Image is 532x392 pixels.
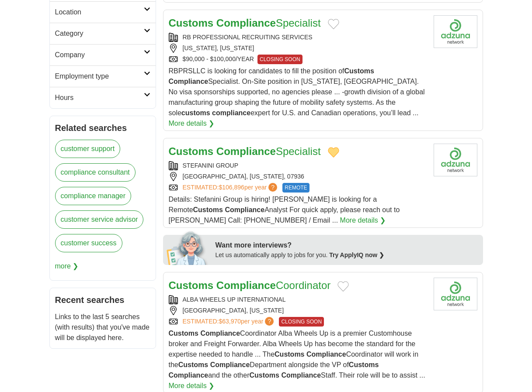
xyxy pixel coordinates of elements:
[328,19,339,29] button: Add to favorite jobs
[178,361,208,368] strong: Customs
[257,55,303,64] span: CLOSING SOON
[169,330,425,379] span: Coordinator Alba Wheels Up is a premier Customhouse broker and Freight Forwarder. Alba Wheels Up ...
[268,183,277,192] span: ?
[50,65,156,87] a: Employment type
[216,145,276,157] strong: Compliance
[55,93,144,103] h2: Hours
[55,50,144,60] h2: Company
[169,44,427,53] div: [US_STATE], [US_STATE]
[169,381,215,391] a: More details ❯
[337,281,349,292] button: Add to favorite jobs
[55,140,121,158] a: customer support
[434,278,477,310] img: Company logo
[328,147,339,158] button: Add to favorite jobs
[55,234,122,252] a: customer success
[193,206,223,213] strong: Customs
[55,293,150,306] h2: Recent searches
[265,317,274,326] span: ?
[183,183,279,193] a: ESTIMATED:$106,896per year?
[169,33,427,42] div: RB PROFESSIONAL RECRUITING SERVICES
[169,196,400,224] span: Details: Stefanini Group is hiring! [PERSON_NAME] is looking for a Remote Analyst For quick apply...
[219,318,241,325] span: $63,970
[340,215,386,226] a: More details ❯
[55,258,79,275] span: more ❯
[169,17,214,29] strong: Customs
[344,67,374,75] strong: Customs
[210,361,250,368] strong: Compliance
[169,17,321,29] a: Customs ComplianceSpecialist
[50,44,156,65] a: Company
[434,144,477,176] img: Company logo
[50,23,156,44] a: Category
[281,371,321,379] strong: Compliance
[55,71,144,82] h2: Employment type
[167,230,209,265] img: apply-iq-scientist.png
[50,87,156,108] a: Hours
[169,161,427,170] div: STEFANINI GROUP
[55,7,144,17] h2: Location
[329,251,384,258] a: Try ApplyIQ now ❯
[55,28,144,39] h2: Category
[169,145,321,157] a: Customs ComplianceSpecialist
[55,187,132,205] a: compliance manager
[169,330,198,337] strong: Customs
[216,17,276,29] strong: Compliance
[216,251,478,260] div: Let us automatically apply to jobs for you.
[169,295,427,304] div: ALBA WHEELS UP INTERNATIONAL
[306,351,346,358] strong: Compliance
[249,371,279,379] strong: Customs
[169,78,209,85] strong: Compliance
[169,279,331,291] a: Customs ComplianceCoordinator
[434,15,477,48] img: Company logo
[55,210,144,229] a: customer service advisor
[349,361,379,368] strong: Customs
[169,279,214,291] strong: Customs
[169,55,427,64] div: $90,000 - $100,000/YEAR
[275,351,304,358] strong: Customs
[219,184,244,191] span: $106,896
[169,118,215,129] a: More details ❯
[169,67,425,117] span: RBPRSLLC is looking for candidates to fill the position of Specialist. On-Site position in [US_ST...
[279,317,324,327] span: CLOSING SOON
[169,371,209,379] strong: Compliance
[169,145,214,157] strong: Customs
[169,306,427,315] div: [GEOGRAPHIC_DATA], [US_STATE]
[212,109,250,117] strong: compliance
[183,317,276,327] a: ESTIMATED:$63,970per year?
[181,109,210,117] strong: customs
[282,183,309,193] span: REMOTE
[55,163,136,182] a: compliance consultant
[169,172,427,181] div: [GEOGRAPHIC_DATA], [US_STATE], 07936
[55,312,150,343] p: Links to the last 5 searches (with results) that you've made will be displayed here.
[225,206,264,213] strong: Compliance
[216,240,478,251] div: Want more interviews?
[50,1,156,23] a: Location
[200,330,240,337] strong: Compliance
[55,121,150,134] h2: Related searches
[216,279,276,291] strong: Compliance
